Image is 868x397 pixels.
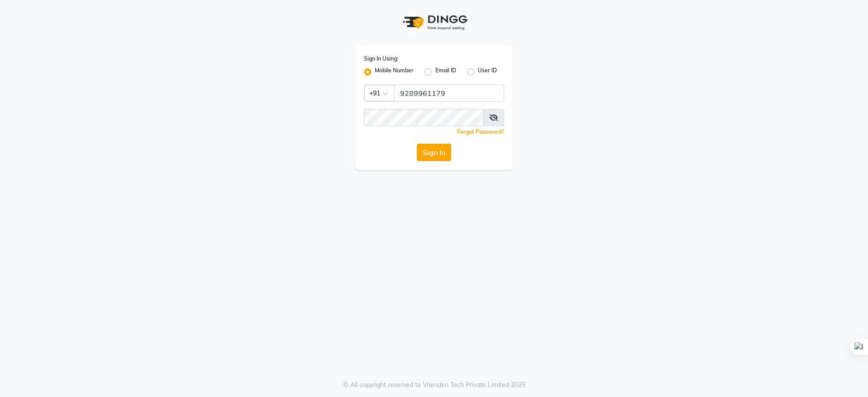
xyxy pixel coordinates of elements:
[394,85,504,102] input: Username
[398,9,470,36] img: logo1.svg
[364,109,484,126] input: Username
[417,144,451,161] button: Sign In
[375,66,414,77] label: Mobile Number
[457,128,504,135] a: Forgot Password?
[435,66,456,77] label: Email ID
[478,66,497,77] label: User ID
[364,55,398,63] label: Sign In Using:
